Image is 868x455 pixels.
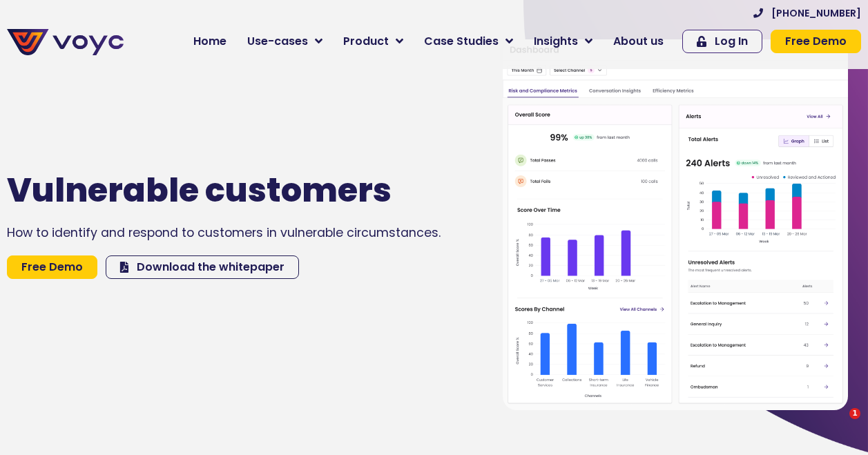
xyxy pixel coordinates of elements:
[183,28,237,55] a: Home
[7,255,97,279] a: Free Demo
[785,36,847,47] span: Free Demo
[21,262,83,273] span: Free Demo
[7,29,124,55] img: voyc-full-logo
[7,224,448,242] div: How to identify and respond to customers in vulnerable circumstances.
[343,33,389,50] span: Product
[821,408,854,441] iframe: Intercom live chat
[715,36,748,47] span: Log In
[613,33,664,50] span: About us
[523,28,603,55] a: Insights
[193,33,226,50] span: Home
[237,28,333,55] a: Use-cases
[534,33,578,50] span: Insights
[682,30,762,53] a: Log In
[603,28,674,55] a: About us
[753,8,861,18] a: [PHONE_NUMBER]
[414,28,523,55] a: Case Studies
[424,33,499,50] span: Case Studies
[137,262,284,273] span: Download the whitepaper
[849,408,860,419] span: 1
[333,28,414,55] a: Product
[771,8,861,18] span: [PHONE_NUMBER]
[771,30,861,53] a: Free Demo
[7,171,407,211] h1: Vulnerable customers
[247,33,308,50] span: Use-cases
[106,255,299,279] a: Download the whitepaper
